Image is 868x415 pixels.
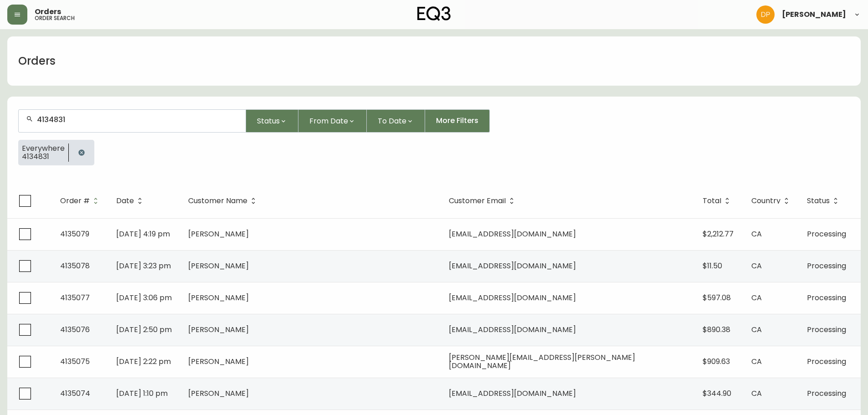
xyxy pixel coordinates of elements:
[751,261,762,271] span: CA
[703,261,722,271] span: $11.50
[246,109,298,133] button: Status
[436,116,478,126] span: More Filters
[257,115,280,127] span: Status
[417,6,451,21] img: logo
[60,261,90,271] span: 4135078
[37,115,238,124] input: Search
[807,356,846,367] span: Processing
[298,109,367,133] button: From Date
[703,197,733,205] span: Total
[449,292,576,303] span: [EMAIL_ADDRESS][DOMAIN_NAME]
[807,198,830,204] span: Status
[807,324,846,335] span: Processing
[116,197,146,205] span: Date
[751,324,762,335] span: CA
[807,197,842,205] span: Status
[449,352,635,371] span: [PERSON_NAME][EMAIL_ADDRESS][PERSON_NAME][DOMAIN_NAME]
[703,292,731,303] span: $597.08
[188,198,247,204] span: Customer Name
[703,198,721,204] span: Total
[807,388,846,399] span: Processing
[449,261,576,271] span: [EMAIL_ADDRESS][DOMAIN_NAME]
[188,197,259,205] span: Customer Name
[116,356,171,367] span: [DATE] 2:22 pm
[22,153,65,161] span: 4134831
[60,198,90,204] span: Order #
[425,109,490,133] button: More Filters
[751,197,792,205] span: Country
[60,388,90,399] span: 4135074
[188,229,249,239] span: [PERSON_NAME]
[703,356,730,367] span: $909.63
[367,109,425,133] button: To Date
[35,8,61,15] span: Orders
[751,198,781,204] span: Country
[449,229,576,239] span: [EMAIL_ADDRESS][DOMAIN_NAME]
[449,324,576,335] span: [EMAIL_ADDRESS][DOMAIN_NAME]
[807,229,846,239] span: Processing
[449,388,576,399] span: [EMAIL_ADDRESS][DOMAIN_NAME]
[188,324,249,335] span: [PERSON_NAME]
[807,292,846,303] span: Processing
[116,388,168,399] span: [DATE] 1:10 pm
[188,388,249,399] span: [PERSON_NAME]
[449,198,506,204] span: Customer Email
[116,324,172,335] span: [DATE] 2:50 pm
[756,5,775,24] img: b0154ba12ae69382d64d2f3159806b19
[188,292,249,303] span: [PERSON_NAME]
[60,197,102,205] span: Order #
[60,356,90,367] span: 4135075
[188,356,249,367] span: [PERSON_NAME]
[782,11,846,18] span: [PERSON_NAME]
[807,261,846,271] span: Processing
[751,229,762,239] span: CA
[116,198,134,204] span: Date
[751,388,762,399] span: CA
[188,261,249,271] span: [PERSON_NAME]
[116,261,171,271] span: [DATE] 3:23 pm
[309,115,348,127] span: From Date
[22,144,65,153] span: Everywhere
[60,292,90,303] span: 4135077
[751,356,762,367] span: CA
[378,115,406,127] span: To Date
[116,292,172,303] span: [DATE] 3:06 pm
[116,229,170,239] span: [DATE] 4:19 pm
[449,197,518,205] span: Customer Email
[751,292,762,303] span: CA
[60,324,90,335] span: 4135076
[703,324,730,335] span: $890.38
[18,53,56,69] h1: Orders
[35,15,75,21] h5: order search
[60,229,89,239] span: 4135079
[703,229,734,239] span: $2,212.77
[703,388,731,399] span: $344.90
